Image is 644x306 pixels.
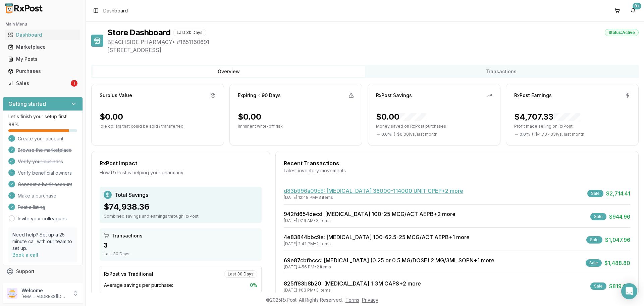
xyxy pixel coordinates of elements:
div: Last 30 Days [224,270,257,278]
span: [STREET_ADDRESS] [107,46,639,54]
a: Dashboard [5,29,80,41]
div: [DATE] 4:56 PM • 2 items [284,264,494,270]
span: Post a listing [18,204,45,211]
img: User avatar [7,288,17,299]
button: 9+ [628,5,639,16]
span: $1,047.96 [605,236,630,244]
a: 942fd654decd: [MEDICAL_DATA] 100-25 MCG/ACT AEPB+2 more [284,211,455,217]
a: Marketplace [5,41,80,53]
p: Idle dollars that could be sold / transferred [100,124,216,129]
span: ( - $4,707.33 ) vs. last month [532,132,584,137]
div: Last 30 Days [104,251,258,257]
div: RxPost Earnings [514,92,552,99]
h3: Getting started [8,100,46,108]
div: Marketplace [8,44,77,50]
div: Surplus Value [100,92,132,99]
div: Sale [590,213,606,220]
div: Latest inventory movements [284,167,630,174]
div: 3 [104,241,258,250]
div: My Posts [8,56,77,62]
a: 825ff83b8b20: [MEDICAL_DATA] 1 GM CAPS+2 more [284,280,421,287]
div: $0.00 [100,112,123,122]
span: Average savings per purchase: [104,282,173,289]
button: Overview [93,66,365,77]
a: Invite your colleagues [18,215,67,222]
a: 4e83844bbc9e: [MEDICAL_DATA] 100-62.5-25 MCG/ACT AEPB+1 more [284,234,470,241]
a: My Posts [5,53,80,65]
button: Transactions [365,66,637,77]
nav: breadcrumb [103,7,128,14]
span: 0.0 % [381,132,392,137]
div: Last 30 Days [173,29,206,36]
span: Verify your business [18,158,63,165]
span: Transactions [112,232,143,239]
a: Purchases [5,65,80,77]
span: $819.00 [609,282,630,290]
button: Feedback [3,277,83,290]
div: Dashboard [8,32,77,38]
a: Privacy [362,297,378,303]
span: ( - $0.00 ) vs. last month [394,132,437,137]
div: [DATE] 2:42 PM • 2 items [284,241,470,247]
div: Expiring ≤ 90 Days [238,92,281,99]
div: Combined savings and earnings through RxPost [104,214,258,219]
h1: Store Dashboard [107,27,170,38]
div: Sale [587,190,603,197]
a: Book a call [12,252,38,258]
div: [DATE] 9:19 AM • 3 items [284,218,455,223]
span: $1,488.80 [604,259,630,267]
span: 0 % [250,282,257,289]
div: $4,707.33 [514,112,580,122]
span: $944.96 [609,213,630,221]
div: 9+ [633,3,641,9]
div: $74,938.36 [104,202,258,212]
span: 88 % [8,121,19,128]
div: Sale [586,236,602,244]
p: [EMAIL_ADDRESS][DOMAIN_NAME] [21,294,68,299]
div: Sale [586,259,602,267]
p: Need help? Set up a 25 minute call with our team to set up. [12,231,73,252]
button: My Posts [3,54,83,64]
button: Support [3,265,83,277]
span: $2,714.41 [606,189,630,198]
div: $0.00 [238,112,261,122]
div: [DATE] 1:03 PM • 3 items [284,288,421,293]
button: Sales1 [3,78,83,89]
span: Make a purchase [18,192,56,199]
div: 1 [71,80,77,87]
p: Welcome [21,287,68,294]
button: Dashboard [3,30,83,40]
span: Dashboard [103,7,128,14]
a: Terms [345,297,359,303]
a: d83b996a09c9: [MEDICAL_DATA] 36000-114000 UNIT CPEP+2 more [284,187,463,194]
h2: Main Menu [5,21,80,27]
span: Connect a bank account [18,181,72,188]
div: Purchases [8,68,77,75]
div: Sales [8,80,69,87]
span: Create your account [18,135,63,142]
span: Total Savings [114,191,148,199]
div: How RxPost is helping your pharmacy [100,169,262,176]
p: Imminent write-off risk [238,124,354,129]
p: Let's finish your setup first! [8,113,77,120]
div: RxPost Impact [100,159,262,167]
a: Sales1 [5,77,80,89]
div: Sale [590,282,606,290]
a: 69e87cbfbccc: [MEDICAL_DATA] (0.25 or 0.5 MG/DOSE) 2 MG/3ML SOPN+1 more [284,257,494,264]
button: Marketplace [3,42,83,52]
div: [DATE] 12:48 PM • 3 items [284,195,463,200]
div: RxPost vs Traditional [104,271,153,277]
div: Status: Active [605,29,639,36]
span: Browse the marketplace [18,147,72,154]
img: RxPost Logo [3,3,46,13]
p: Profit made selling on RxPost [514,124,630,129]
div: RxPost Savings [376,92,412,99]
span: Feedback [16,280,39,287]
div: Open Intercom Messenger [621,283,637,299]
div: Recent Transactions [284,159,630,167]
div: $0.00 [376,112,426,122]
span: Verify beneficial owners [18,170,72,176]
span: 0.0 % [520,132,530,137]
span: BEACHSIDE PHARMACY • # 1851160691 [107,38,639,46]
p: Money saved on RxPost purchases [376,124,492,129]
